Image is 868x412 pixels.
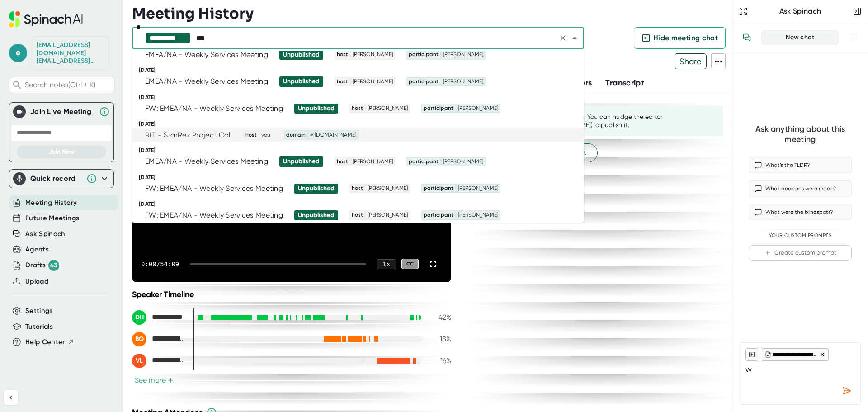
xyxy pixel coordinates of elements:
[738,28,756,47] button: View conversation history
[442,78,485,86] span: [PERSON_NAME]
[139,201,584,208] div: [DATE]
[309,131,358,139] span: @[DOMAIN_NAME]
[605,78,644,88] span: Transcript
[283,157,320,166] div: Unpublished
[145,104,283,113] div: FW: EMEA/NA - Weekly Services Meeting
[25,81,112,89] span: Search notes (Ctrl + K)
[17,145,106,158] button: Join Now
[366,185,409,193] span: [PERSON_NAME]
[350,185,364,193] span: host
[422,185,455,193] span: participant
[25,198,77,208] button: Meeting History
[132,354,146,368] div: VL
[749,232,852,239] div: Your Custom Prompts
[25,337,65,347] span: Help Center
[48,260,59,271] div: 43
[366,211,409,219] span: [PERSON_NAME]
[13,103,110,121] div: Join Live MeetingJoin Live Meeting
[48,148,75,156] span: Join Now
[750,7,851,16] div: Ask Spinach
[132,310,146,325] div: DH
[442,51,485,59] span: [PERSON_NAME]
[335,158,349,166] span: host
[298,211,335,219] div: Unpublished
[351,51,394,59] span: [PERSON_NAME]
[675,53,706,69] span: Share
[132,332,146,346] div: BO
[749,245,852,261] button: Create custom prompt
[132,310,186,325] div: Deborah Ham
[132,289,451,299] div: Speaker Timeline
[335,78,349,86] span: host
[25,322,53,332] button: Tutorials
[407,78,440,86] span: participant
[244,131,258,139] span: host
[132,5,254,22] h3: Meeting History
[442,158,485,166] span: [PERSON_NAME]
[457,185,500,193] span: [PERSON_NAME]
[139,147,584,154] div: [DATE]
[377,259,396,269] div: 1 x
[749,124,852,144] div: Ask anything about this meeting
[139,174,584,181] div: [DATE]
[25,337,75,347] button: Help Center
[145,77,268,86] div: EMEA/NA - Weekly Services Meeting
[653,33,718,43] span: Hide meeting chat
[25,260,59,271] button: Drafts 43
[283,77,320,85] div: Unpublished
[350,104,364,113] span: host
[139,67,584,74] div: [DATE]
[675,53,707,69] button: Share
[401,259,419,269] div: CC
[749,204,852,220] button: What were the blindspots?
[25,213,79,223] button: Future Meetings
[260,131,272,139] span: you
[9,44,27,62] span: e
[13,170,110,188] div: Quick record
[366,104,409,113] span: [PERSON_NAME]
[839,383,855,399] div: Send message
[851,5,863,18] button: Close conversation sidebar
[407,51,440,59] span: participant
[30,107,94,116] div: Join Live Meeting
[737,5,750,18] button: Expand to Ask Spinach page
[634,27,726,49] button: Hide meeting chat
[15,107,24,116] img: Join Live Meeting
[429,335,451,343] div: 18 %
[486,113,716,129] div: This summary is still being edited. You can nudge the editor ([EMAIL_ADDRESS][DOMAIN_NAME]) to pu...
[145,157,268,166] div: EMEA/NA - Weekly Services Meeting
[139,94,584,101] div: [DATE]
[25,276,48,287] button: Upload
[457,104,500,113] span: [PERSON_NAME]
[25,229,66,239] button: Ask Spinach
[139,121,584,128] div: [DATE]
[335,51,349,59] span: host
[407,158,440,166] span: participant
[132,332,186,346] div: Brianna OHara
[429,356,451,365] div: 16 %
[422,104,455,113] span: participant
[132,375,176,385] button: See more+
[568,32,581,44] button: Close
[145,50,268,59] div: EMEA/NA - Weekly Services Meeting
[168,377,174,384] span: +
[557,32,569,44] button: Clear
[25,306,53,316] span: Settings
[351,78,394,86] span: [PERSON_NAME]
[30,174,82,183] div: Quick record
[141,260,179,268] div: 0:00 / 54:09
[605,77,644,89] button: Transcript
[298,185,335,193] div: Unpublished
[457,211,500,219] span: [PERSON_NAME]
[25,244,49,255] button: Agents
[422,211,455,219] span: participant
[749,180,852,197] button: What decisions were made?
[132,354,186,368] div: Victoria Londerholm
[351,158,394,166] span: [PERSON_NAME]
